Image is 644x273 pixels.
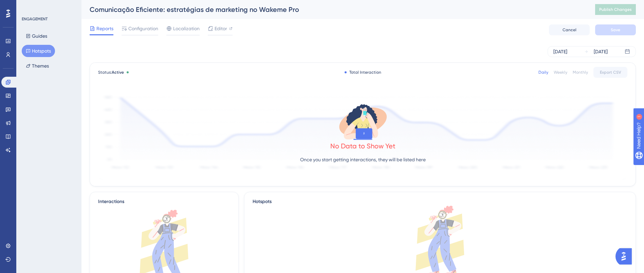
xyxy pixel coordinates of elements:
div: Interactions [98,198,124,206]
span: Editor [215,24,227,33]
span: Localization [173,24,200,33]
span: Export CSV [600,70,621,75]
iframe: UserGuiding AI Assistant Launcher [615,246,636,267]
span: Active [112,70,124,75]
span: Status: [98,70,124,75]
span: Cancel [563,27,576,33]
div: Comunicação Eficiente: estratégias de marketing no Wakeme Pro [90,5,578,14]
span: Reports [96,24,113,33]
div: Daily [538,70,548,75]
button: Hotspots [22,45,55,57]
div: Weekly [554,70,567,75]
button: Themes [22,60,53,72]
button: Guides [22,30,51,42]
div: [DATE] [594,48,608,56]
div: Total Interaction [345,70,381,75]
div: [DATE] [553,48,567,56]
div: ENGAGEMENT [22,16,48,22]
div: No Data to Show Yet [330,141,395,151]
p: Once you start getting interactions, they will be listed here [300,156,426,164]
div: Monthly [573,70,588,75]
button: Publish Changes [595,4,636,15]
button: Export CSV [593,67,627,78]
span: Save [611,27,620,33]
div: Hotspots [253,198,627,206]
span: Publish Changes [599,7,632,12]
button: Cancel [549,24,590,35]
span: Need Help? [16,2,42,10]
button: Save [595,24,636,35]
div: 1 [47,3,49,9]
span: Configuration [128,24,158,33]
